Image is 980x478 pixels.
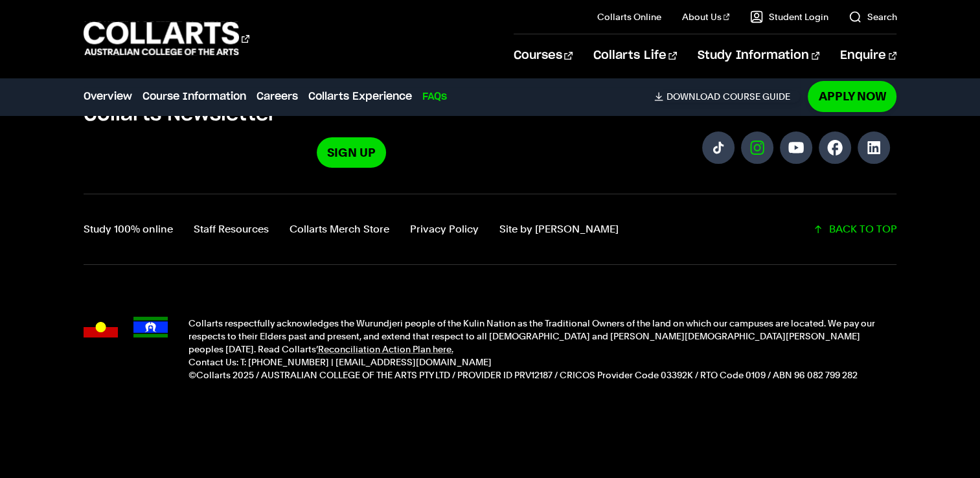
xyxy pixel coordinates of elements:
[188,369,897,381] p: ©Collarts 2025 / AUSTRALIAN COLLEGE OF THE ARTS PTY LTD / PROVIDER ID PRV12187 / CRICOS Provider ...
[702,131,735,164] a: Follow us on TikTok
[840,34,896,77] a: Enquire
[84,194,897,265] div: Additional links and back-to-top button
[84,20,249,57] div: Go to homepage
[750,10,828,23] a: Student Login
[808,81,896,111] a: Apply Now
[682,10,730,23] a: About Us
[741,131,773,164] a: Follow us on Instagram
[780,131,812,164] a: Follow us on YouTube
[256,89,298,104] a: Careers
[142,89,246,104] a: Course Information
[318,344,453,354] a: Reconciliation Action Plan here.
[84,317,118,337] img: Australian Aboriginal flag
[194,220,269,238] a: Staff Resources
[410,220,479,238] a: Privacy Policy
[84,89,132,104] a: Overview
[84,220,619,238] nav: Footer navigation
[188,356,897,369] p: Contact Us: T: [PHONE_NUMBER] | [EMAIL_ADDRESS][DOMAIN_NAME]
[499,220,619,238] a: Site by Calico
[858,131,890,164] a: Follow us on LinkedIn
[308,89,412,104] a: Collarts Experience
[133,317,168,337] img: Torres Strait Islander flag
[819,131,851,164] a: Follow us on Facebook
[698,34,819,77] a: Study Information
[84,220,173,238] a: Study 100% online
[84,317,168,381] div: Acknowledgment flags
[597,10,661,23] a: Collarts Online
[702,102,896,168] div: Connect with us on social media
[654,91,800,102] a: DownloadCourse Guide
[813,220,896,238] a: Scroll back to top of the page
[290,220,389,238] a: Collarts Merch Store
[593,34,677,77] a: Collarts Life
[514,34,573,77] a: Courses
[188,317,897,356] p: Collarts respectfully acknowledges the Wurundjeri people of the Kulin Nation as the Traditional O...
[422,89,447,104] a: FAQs
[317,137,386,168] a: Sign Up
[666,91,720,102] span: Download
[849,10,896,23] a: Search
